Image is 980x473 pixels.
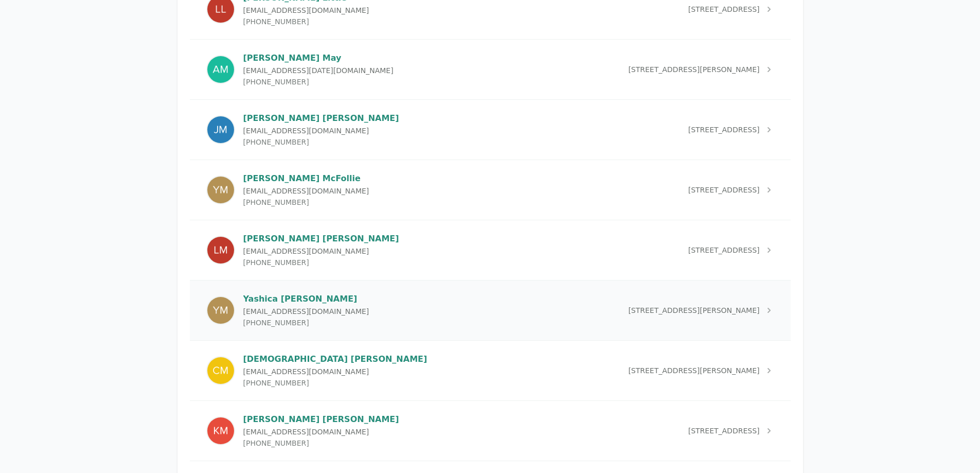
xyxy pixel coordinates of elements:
p: [PHONE_NUMBER] [243,257,399,268]
p: [DEMOGRAPHIC_DATA] [PERSON_NAME] [243,353,427,365]
p: [PERSON_NAME] May [243,52,394,64]
p: [PERSON_NAME] McFollie [243,172,369,185]
img: Christian Mitchell [206,356,235,385]
img: Yolanda McFollie [206,176,235,204]
p: [PHONE_NUMBER] [243,318,369,328]
a: LaKeasha McTear[PERSON_NAME] [PERSON_NAME][EMAIL_ADDRESS][DOMAIN_NAME][PHONE_NUMBER][STREET_ADDRESS] [190,220,791,280]
span: [STREET_ADDRESS][PERSON_NAME] [628,64,759,75]
img: Jeffrey Maynard [206,115,235,144]
p: [EMAIL_ADDRESS][DOMAIN_NAME] [243,126,399,136]
span: [STREET_ADDRESS][PERSON_NAME] [628,365,759,376]
img: LaKeasha McTear [206,236,235,265]
span: [STREET_ADDRESS] [688,4,760,14]
img: Ashley May [206,55,235,84]
p: [PERSON_NAME] [PERSON_NAME] [243,413,399,426]
a: Jeffrey Maynard[PERSON_NAME] [PERSON_NAME][EMAIL_ADDRESS][DOMAIN_NAME][PHONE_NUMBER][STREET_ADDRESS] [190,100,791,160]
a: Kaitlyn Moore[PERSON_NAME] [PERSON_NAME][EMAIL_ADDRESS][DOMAIN_NAME][PHONE_NUMBER][STREET_ADDRESS] [190,401,791,461]
p: [EMAIL_ADDRESS][DOMAIN_NAME] [243,306,369,317]
a: Yolanda McFollie[PERSON_NAME] McFollie[EMAIL_ADDRESS][DOMAIN_NAME][PHONE_NUMBER][STREET_ADDRESS] [190,160,791,220]
span: [STREET_ADDRESS] [688,426,760,436]
p: Yashica [PERSON_NAME] [243,293,369,305]
p: [PHONE_NUMBER] [243,438,399,448]
span: [STREET_ADDRESS] [688,245,760,255]
p: [PHONE_NUMBER] [243,197,369,207]
p: [EMAIL_ADDRESS][DOMAIN_NAME] [243,246,399,256]
img: Yashica Midgett [206,296,235,325]
p: [PHONE_NUMBER] [243,16,369,27]
span: [STREET_ADDRESS] [688,185,760,195]
p: [EMAIL_ADDRESS][DOMAIN_NAME] [243,366,427,377]
span: [STREET_ADDRESS][PERSON_NAME] [628,305,759,316]
p: [EMAIL_ADDRESS][DOMAIN_NAME] [243,427,399,437]
a: Ashley May[PERSON_NAME] May[EMAIL_ADDRESS][DATE][DOMAIN_NAME][PHONE_NUMBER][STREET_ADDRESS][PERSO... [190,40,791,99]
p: [EMAIL_ADDRESS][DOMAIN_NAME] [243,186,369,196]
p: [PHONE_NUMBER] [243,77,394,87]
span: [STREET_ADDRESS] [688,125,760,135]
p: [PERSON_NAME] [PERSON_NAME] [243,233,399,245]
p: [EMAIL_ADDRESS][DATE][DOMAIN_NAME] [243,65,394,76]
img: Kaitlyn Moore [206,416,235,445]
a: Yashica MidgettYashica [PERSON_NAME][EMAIL_ADDRESS][DOMAIN_NAME][PHONE_NUMBER][STREET_ADDRESS][PE... [190,281,791,340]
p: [EMAIL_ADDRESS][DOMAIN_NAME] [243,5,369,15]
a: Christian Mitchell[DEMOGRAPHIC_DATA] [PERSON_NAME][EMAIL_ADDRESS][DOMAIN_NAME][PHONE_NUMBER][STRE... [190,341,791,400]
p: [PHONE_NUMBER] [243,378,427,388]
p: [PHONE_NUMBER] [243,137,399,147]
p: [PERSON_NAME] [PERSON_NAME] [243,112,399,125]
